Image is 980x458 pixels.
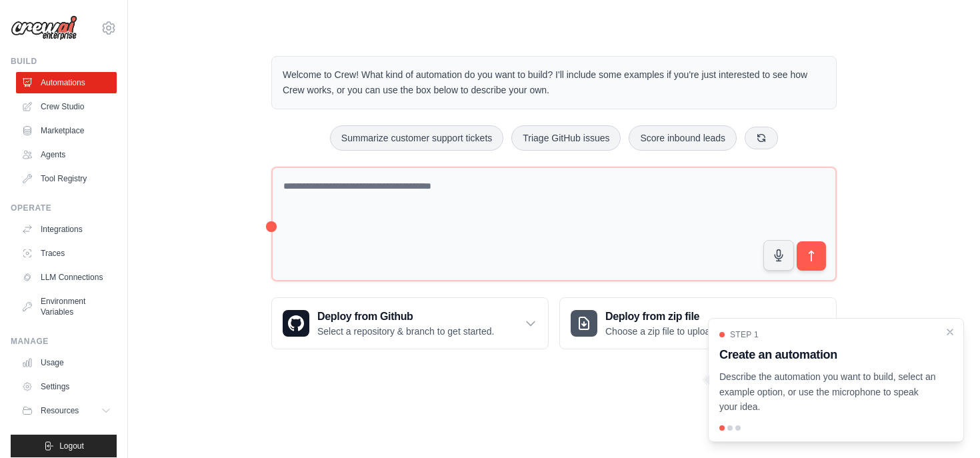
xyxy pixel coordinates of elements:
[11,435,117,457] button: Logout
[11,15,77,41] img: Logo
[730,329,759,340] span: Step 1
[945,327,955,337] button: Close walkthrough
[16,219,117,240] a: Integrations
[719,345,937,364] h3: Create an automation
[59,441,84,451] span: Logout
[16,168,117,189] a: Tool Registry
[16,400,117,421] button: Resources
[41,405,79,416] span: Resources
[719,369,937,415] p: Describe the automation you want to build, select an example option, or use the microphone to spe...
[605,325,718,338] p: Choose a zip file to upload.
[330,125,503,151] button: Summarize customer support tickets
[16,352,117,373] a: Usage
[11,336,117,347] div: Manage
[16,376,117,397] a: Settings
[283,67,825,98] p: Welcome to Crew! What kind of automation do you want to build? I'll include some examples if you'...
[317,309,494,325] h3: Deploy from Github
[16,291,117,323] a: Environment Variables
[16,120,117,141] a: Marketplace
[317,325,494,338] p: Select a repository & branch to get started.
[16,144,117,165] a: Agents
[16,72,117,93] a: Automations
[11,203,117,213] div: Operate
[511,125,621,151] button: Triage GitHub issues
[16,267,117,288] a: LLM Connections
[11,56,117,67] div: Build
[629,125,737,151] button: Score inbound leads
[605,309,718,325] h3: Deploy from zip file
[16,96,117,117] a: Crew Studio
[16,243,117,264] a: Traces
